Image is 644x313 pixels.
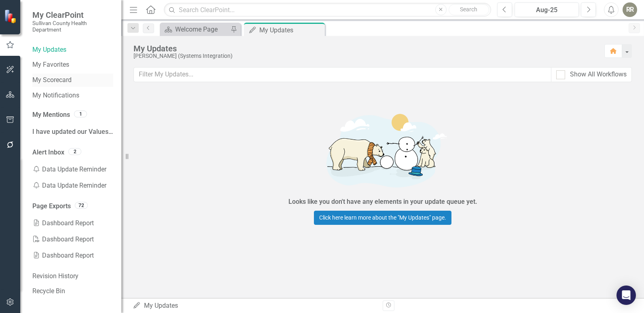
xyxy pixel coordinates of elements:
div: My Updates [133,44,596,53]
div: Looks like you don't have any elements in your update queue yet. [288,197,477,207]
img: Getting started [261,105,504,195]
a: Alert Inbox [32,148,64,157]
input: Filter My Updates... [133,67,551,82]
div: 72 [75,202,88,209]
span: Search [460,6,477,13]
small: Sullivan County Health Department [32,20,113,33]
a: My Mentions [32,110,70,120]
div: 1 [74,111,87,118]
div: Data Update Reminder [32,161,113,178]
a: My Notifications [32,91,113,100]
a: My Updates [32,45,113,55]
input: Search ClearPoint... [164,3,491,17]
a: My Scorecard [32,76,113,85]
div: My Updates [259,25,323,35]
div: Data Update Reminder [32,178,113,194]
a: Recycle Bin [32,287,113,296]
div: Welcome Page [175,24,229,34]
div: 2 [68,148,81,155]
a: My Favorites [32,60,113,70]
button: RR [623,2,637,17]
div: My Updates [133,301,377,311]
a: Dashboard Report [32,215,113,231]
div: Show All Workflows [570,70,627,79]
a: Dashboard Report [32,231,113,247]
button: Search [449,4,489,15]
a: Page Exports [32,202,71,211]
a: Welcome Page [162,24,229,34]
a: Dashboard Report [32,247,113,264]
span: My ClearPoint [32,10,113,20]
a: Revision History [32,272,113,281]
div: Open Intercom Messenger [616,286,636,305]
a: Click here learn more about the "My Updates" page. [314,211,451,225]
div: [PERSON_NAME] (Systems Integration) [133,53,596,59]
button: Aug-25 [515,2,579,17]
div: Aug-25 [517,5,576,15]
img: ClearPoint Strategy [4,9,18,23]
